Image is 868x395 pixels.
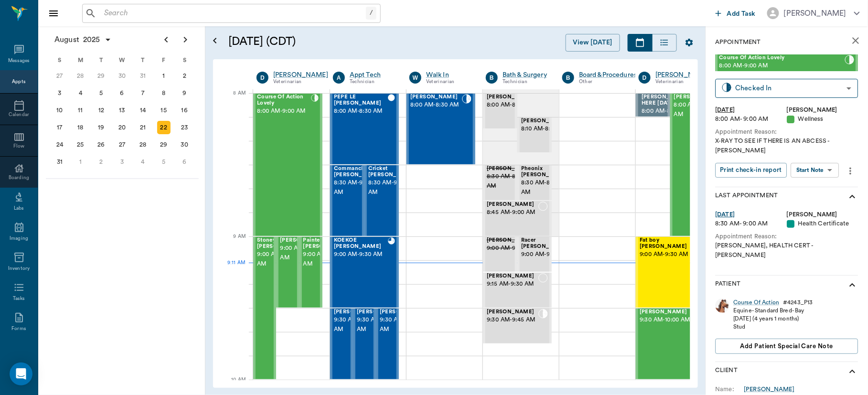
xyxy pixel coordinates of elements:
[53,121,66,134] div: Sunday, August 17, 2025
[53,104,66,117] div: Sunday, August 10, 2025
[636,93,670,117] div: BOOKED, 8:00 AM - 8:10 AM
[783,299,813,307] div: # 4243_P13
[136,155,150,169] div: Thursday, September 4, 2025
[368,178,416,197] span: 8:30 AM - 9:00 AM
[8,57,30,64] div: Messages
[53,138,66,151] div: Sunday, August 24, 2025
[847,191,858,203] svg: show more
[10,235,28,242] div: Imaging
[740,341,833,352] span: Add patient Special Care Note
[487,94,535,100] span: [PERSON_NAME]
[380,315,428,334] span: 9:30 AM - 10:00 AM
[380,309,428,315] span: [PERSON_NAME]
[95,155,108,169] div: Tuesday, September 2, 2025
[670,93,705,236] div: CHECKED_OUT, 8:00 AM - 9:00 AM
[787,106,859,115] div: [PERSON_NAME]
[579,70,637,80] div: Board &Procedures
[642,94,689,107] span: [PERSON_NAME] HERE [DATE]
[334,250,388,259] span: 9:00 AM - 9:30 AM
[334,166,382,178] span: Commanche [PERSON_NAME]
[787,210,859,219] div: [PERSON_NAME]
[566,34,620,52] button: View [DATE]
[157,138,171,151] div: Friday, August 29, 2025
[350,70,395,80] div: Appt Tech
[716,339,858,354] button: Add patient Special Care Note
[13,295,25,302] div: Tasks
[483,201,552,236] div: NOT_CONFIRMED, 8:45 AM - 9:00 AM
[280,244,328,263] span: 9:00 AM - 9:30 AM
[655,70,710,80] a: [PERSON_NAME]
[228,34,427,49] h5: [DATE] (CDT)
[426,70,472,80] div: Walk In
[716,232,858,241] div: Appointment Reason:
[44,4,63,23] button: Close drawer
[136,121,150,134] div: Thursday, August 21, 2025
[486,72,498,84] div: B
[521,124,569,134] span: 8:10 AM - 8:25 AM
[797,165,825,176] div: Start Note
[334,237,388,250] span: KOEKOE [PERSON_NAME]
[716,210,787,219] div: [DATE]
[366,7,376,20] div: /
[716,385,744,394] div: Name:
[330,308,353,380] div: NOT_CONFIRMED, 9:30 AM - 10:00 AM
[273,78,328,86] div: Veterinarian
[53,69,66,83] div: Sunday, July 27, 2025
[81,33,102,46] span: 2025
[787,219,859,228] div: Health Certificate
[521,178,569,197] span: 8:30 AM - 8:45 AM
[136,138,150,151] div: Thursday, August 28, 2025
[116,104,129,117] div: Wednesday, August 13, 2025
[334,94,388,107] span: PEPE LE [PERSON_NAME]
[95,86,108,100] div: Tuesday, August 5, 2025
[330,165,364,236] div: CHECKED_OUT, 8:30 AM - 9:00 AM
[760,4,868,22] button: [PERSON_NAME]
[636,236,705,308] div: BOOKED, 9:00 AM - 9:30 AM
[136,69,150,83] div: Thursday, July 31, 2025
[410,100,462,110] span: 8:00 AM - 8:30 AM
[257,250,305,269] span: 9:00 AM - 10:00 AM
[517,117,552,153] div: NOT_CONFIRMED, 8:10 AM - 8:25 AM
[276,236,299,308] div: CHECKED_IN, 9:00 AM - 9:30 AM
[95,104,108,117] div: Tuesday, August 12, 2025
[734,307,813,315] div: Equine - Standard Bred - Bay
[330,93,399,165] div: CHECKED_OUT, 8:00 AM - 8:30 AM
[409,72,421,84] div: W
[716,241,858,259] div: [PERSON_NAME], HEALTH CERT -[PERSON_NAME]
[787,115,859,124] div: Wellness
[334,315,382,334] span: 9:30 AM - 10:00 AM
[91,53,112,67] div: T
[716,191,778,203] p: Last Appointment
[736,83,843,94] div: Checked In
[636,308,705,380] div: NOT_CONFIRMED, 9:30 AM - 10:00 AM
[719,61,845,71] span: 8:00 AM - 9:00 AM
[174,53,195,67] div: S
[303,237,351,250] span: Painted [PERSON_NAME]
[100,7,366,20] input: Search
[483,236,517,272] div: CANCELED, 9:00 AM - 9:15 AM
[74,121,87,134] div: Monday, August 18, 2025
[426,78,472,86] div: Veterinarian
[503,70,548,80] div: Bath & Surgery
[157,155,171,169] div: Friday, September 5, 2025
[639,72,651,84] div: D
[640,237,693,250] span: Fat boy [PERSON_NAME]
[521,250,569,259] span: 9:00 AM - 9:15 AM
[376,308,399,380] div: NOT_CONFIRMED, 9:30 AM - 10:00 AM
[734,323,813,331] div: Stud
[674,100,722,119] span: 8:00 AM - 9:00 AM
[364,165,399,236] div: CHECKED_OUT, 8:30 AM - 9:00 AM
[74,104,87,117] div: Monday, August 11, 2025
[257,237,305,250] span: Stoney [PERSON_NAME]
[716,163,787,178] button: Print check-in report
[257,107,311,116] span: 8:00 AM - 9:00 AM
[330,236,399,308] div: READY_TO_CHECKOUT, 9:00 AM - 9:30 AM
[178,69,191,83] div: Saturday, August 2, 2025
[157,104,171,117] div: Friday, August 15, 2025
[303,250,351,269] span: 9:00 AM - 9:30 AM
[655,78,710,86] div: Veterinarian
[716,299,730,313] img: Profile Image
[178,138,191,151] div: Saturday, August 30, 2025
[257,94,311,107] span: Course Of Action Lovely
